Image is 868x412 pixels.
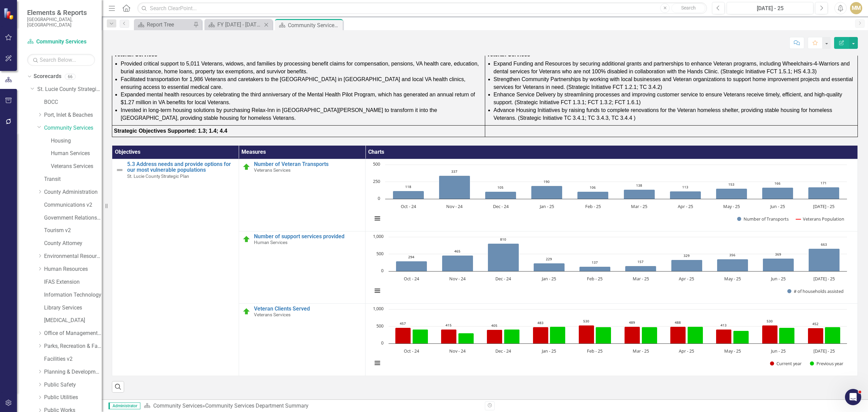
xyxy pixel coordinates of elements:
[533,327,549,343] path: Jan - 25, 483. Current year.
[494,60,856,76] p: Expand Funding and Resources by securing additional grants and partnerships to enhance Veteran pr...
[684,253,690,258] text: 329
[381,340,383,346] text: 0
[770,361,803,367] button: Show Current year
[44,252,102,260] a: Environmental Resources
[454,249,460,254] text: 465
[744,216,789,222] text: Number of Transports
[446,203,463,209] text: Nov - 24
[373,161,380,167] text: 500
[373,233,383,239] text: 1,000
[369,306,850,374] svg: Interactive chart
[373,286,382,296] button: View chart menu, Chart
[779,327,795,343] path: Jun - 25, 461. Previous year.
[137,2,707,14] input: Search ClearPoint...
[44,111,102,119] a: Port, Inlet & Beaches
[242,307,251,316] img: On Target
[449,348,466,354] text: Nov - 24
[206,20,262,29] a: FY [DATE] - [DATE] Strategic Plan
[688,326,703,343] path: Apr - 25, 493. Previous year.
[121,76,483,91] p: Facilitated transportation for 1,986 Veterans and caretakers to the [GEOGRAPHIC_DATA] in [GEOGRAP...
[637,259,644,264] text: 157
[796,216,844,222] button: Show Veterans Population
[254,233,362,240] a: Number of support services provided
[487,330,502,343] path: Dec - 24, 405. Current year.
[254,167,291,173] span: Veterans Services
[239,303,366,376] td: Double-Click to Edit Right Click for Context Menu
[625,326,640,343] path: Mar - 25, 489. Current year.
[369,161,850,229] svg: Interactive chart
[550,326,566,343] path: Jan - 25, 488. Previous year.
[494,107,856,122] li: Advance Housing Initiatives by raising funds to complete renovations for the Veteran homeless she...
[485,191,516,199] path: Dec - 24, 105. Number of Transports.
[396,261,427,271] path: Oct - 24, 294. # of households assisted.
[816,360,844,367] text: Previous year
[531,186,563,199] path: Jan - 25, 190. Number of Transports.
[136,20,192,29] a: Report Tree
[413,329,428,343] path: Oct - 24, 411. Previous year.
[401,203,416,209] text: Oct - 24
[404,348,419,354] text: Oct - 24
[254,161,362,167] a: Number of Veteran Transports
[675,320,681,325] text: 488
[442,255,473,271] path: Nov - 24, 465. # of households assisted.
[670,326,686,343] path: Apr - 25, 488. Current year.
[369,233,850,301] svg: Interactive chart
[596,327,611,343] path: Feb - 25, 480. Previous year.
[821,242,827,247] text: 663
[679,276,694,282] text: Apr - 25
[537,320,544,325] text: 483
[395,327,411,343] path: Oct - 24, 457. Current year.
[775,252,781,257] text: 369
[373,305,383,312] text: 1,000
[803,216,844,222] text: Veterans Population
[144,402,480,410] div: »
[671,3,705,13] button: Search
[116,166,124,174] img: Not Defined
[794,288,844,294] text: # of households assisted
[376,250,383,257] text: 500
[587,276,603,282] text: Feb - 25
[254,240,288,245] span: Human Services
[27,17,95,28] small: [GEOGRAPHIC_DATA], [GEOGRAPHIC_DATA]
[587,348,603,354] text: Feb - 25
[242,163,251,171] img: On Target
[413,326,841,343] g: Previous year, bar series 2 of 2 with 10 bars.
[458,333,474,343] path: Nov - 24, 306. Previous year.
[762,187,793,199] path: Jun - 25, 166. Number of Transports.
[44,124,102,132] a: Community Services
[44,291,102,299] a: Information Technology
[44,330,102,337] a: Office of Management & Budget
[44,240,102,247] a: County Attorney
[449,276,466,282] text: Nov - 24
[112,159,239,376] td: Double-Click to Edit Right Click for Context Menu
[762,325,778,343] path: Jun - 25, 530. Current year.
[724,276,741,282] text: May - 25
[27,38,95,46] a: Community Services
[636,183,642,188] text: 138
[534,263,565,271] path: Jan - 25, 229. # of households assisted.
[495,348,511,354] text: Dec - 24
[737,216,789,222] button: Show Number of Transports
[813,203,834,209] text: [DATE] - 25
[716,188,747,199] path: May - 25, 153. Number of Transports.
[763,258,794,271] path: Jun - 25, 369. # of households assisted.
[682,185,688,189] text: 113
[51,137,102,145] a: Housing
[809,248,840,271] path: Jul - 25, 663. # of households assisted.
[121,91,483,107] p: Expanded mental health resources by celebrating the third anniversary of the Mental Health Pilot ...
[642,327,657,343] path: Mar - 25, 480. Previous year.
[767,319,773,323] text: 530
[631,203,647,209] text: Mar - 25
[810,361,844,367] button: Show Previous year
[681,5,696,11] span: Search
[205,402,309,409] div: Community Services Department Summary
[504,329,520,343] path: Dec - 24, 407. Previous year.
[541,276,556,282] text: Jan - 25
[727,2,813,14] button: [DATE] - 25
[491,323,497,328] text: 405
[733,331,749,343] path: May - 25, 374. Previous year.
[845,389,861,405] iframe: Intercom live chat
[500,237,506,242] text: 810
[488,243,519,271] path: Dec - 24, 810. # of households assisted.
[44,214,102,222] a: Government Relations v2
